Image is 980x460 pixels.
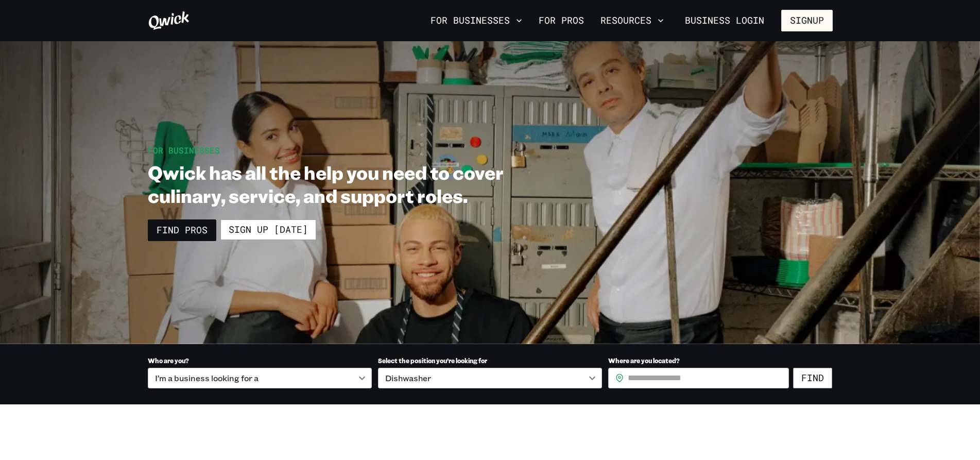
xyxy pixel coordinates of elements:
a: Sign up [DATE] [220,219,316,240]
div: Dishwasher [378,368,602,388]
a: Business Login [676,10,773,31]
button: Signup [781,10,833,31]
button: Find [793,368,832,388]
span: For Businesses [148,145,220,156]
button: For Businesses [426,12,526,29]
span: Select the position you’re looking for [378,356,487,365]
h1: Qwick has all the help you need to cover culinary, service, and support roles. [148,161,559,207]
span: Who are you? [148,356,189,365]
span: Where are you located? [608,356,680,365]
button: Resources [596,12,668,29]
div: I’m a business looking for a [148,368,372,388]
a: Find Pros [148,219,216,241]
a: For Pros [535,12,588,29]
